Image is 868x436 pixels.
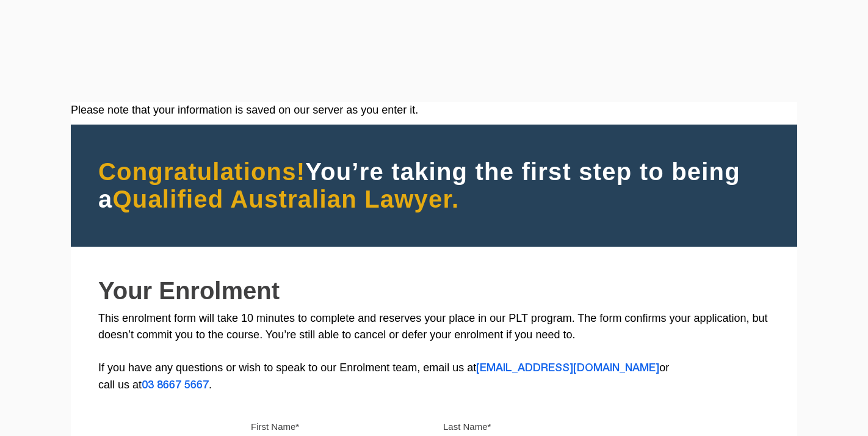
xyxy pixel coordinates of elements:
[443,421,491,433] label: Last Name*
[112,186,459,213] span: Qualified Australian Lawyer.
[476,363,659,373] a: [EMAIL_ADDRESS][DOMAIN_NAME]
[98,158,770,213] h2: You’re taking the first step to being a
[98,310,770,394] p: This enrolment form will take 10 minutes to complete and reserves your place in our PLT program. ...
[251,421,299,433] label: First Name*
[27,13,162,71] a: [PERSON_NAME] Centre for Law
[71,102,797,118] div: Please note that your information is saved on our server as you enter it.
[98,277,770,304] h2: Your Enrolment
[142,380,209,390] a: 03 8667 5667
[98,158,305,185] span: Congratulations!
